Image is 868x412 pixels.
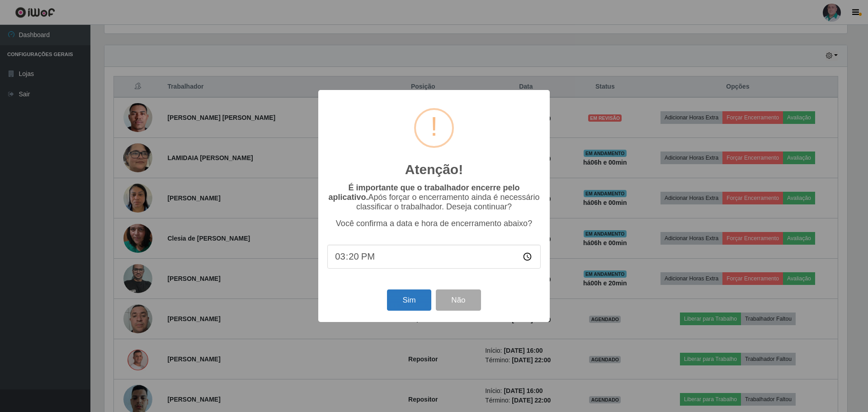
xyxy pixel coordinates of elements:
p: Você confirma a data e hora de encerramento abaixo? [327,219,541,228]
button: Sim [387,289,431,311]
button: Não [436,289,481,311]
h2: Atenção! [405,161,463,178]
p: Após forçar o encerramento ainda é necessário classificar o trabalhador. Deseja continuar? [327,183,541,212]
b: É importante que o trabalhador encerre pelo aplicativo. [328,183,519,202]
